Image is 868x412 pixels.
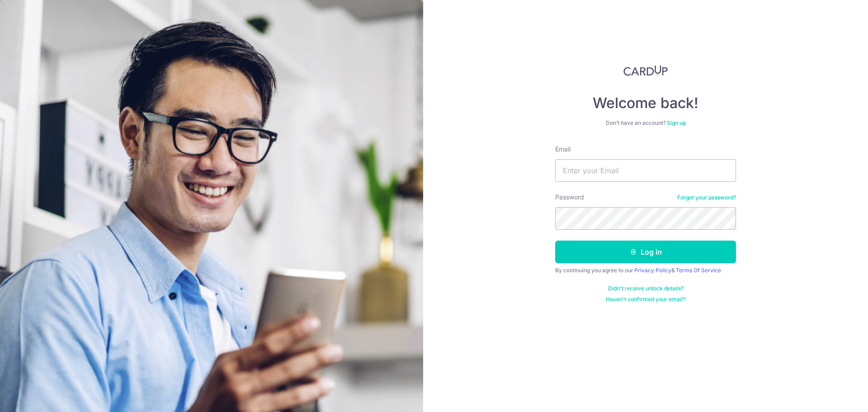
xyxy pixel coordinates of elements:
img: CardUp Logo [623,65,668,76]
h4: Welcome back! [555,94,736,112]
button: Log in [555,241,736,263]
a: Terms Of Service [676,267,721,274]
a: Privacy Policy [634,267,671,274]
label: Password [555,193,584,202]
label: Email [555,145,571,154]
a: Sign up [667,119,686,126]
a: Forgot your password? [677,194,736,201]
input: Enter your Email [555,159,736,182]
div: By continuing you agree to our & [555,267,736,274]
a: Haven't confirmed your email? [606,296,685,303]
div: Don’t have an account? [555,119,736,127]
a: Didn't receive unlock details? [608,285,684,292]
